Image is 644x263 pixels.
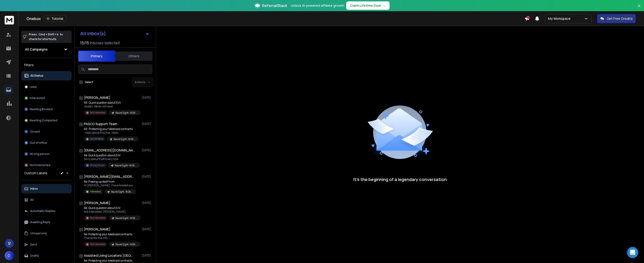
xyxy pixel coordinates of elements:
[346,1,390,10] button: Claim Lifetime Deal→
[21,93,72,103] button: Interested
[30,232,47,235] p: Unread only
[30,74,43,78] p: All Status
[90,243,105,246] p: Not Interested
[30,198,34,202] p: All
[90,40,120,46] h3: Inboxes selected
[142,227,152,231] p: [DATE]
[24,171,47,175] h3: Custom Labels
[30,96,45,100] p: Interested
[84,201,110,205] h1: [PERSON_NAME]
[142,148,152,152] p: [DATE]
[21,218,72,227] button: Awaiting Reply
[597,14,636,23] button: Get Free Credits
[21,138,72,147] button: Out of office
[21,184,72,193] button: Inbox
[30,243,37,246] p: Sent
[262,3,287,8] span: ReferralStack
[21,82,72,92] button: Lead
[84,210,140,214] p: Not interested. [PERSON_NAME],
[90,164,105,167] p: Wrong Person
[30,163,50,167] p: Not Interested
[84,131,139,135] p: --reply above this line-- Hello,
[80,31,106,36] h1: All Inbox(s)
[636,3,642,14] button: Close banner
[80,40,89,46] span: 15 / 15
[90,111,105,114] p: Not Interested
[142,122,152,126] p: [DATE]
[607,16,633,21] p: Get Free Credits
[30,220,50,224] p: Awaiting Reply
[84,157,140,161] p: Sorry about that! Every now
[30,254,39,258] p: Drafts
[84,105,140,108] p: Jordan, We do not have
[90,137,103,141] p: Out Of Office
[84,232,140,236] p: Re: Protecting your Medicaid contracts
[21,229,72,238] button: Unread only
[21,127,72,136] button: Closed
[548,16,572,21] p: My Workspace
[353,176,447,183] p: It’s the beginning of a legendary conversation
[84,259,140,263] p: Re: Protecting your Medicaid contracts
[26,15,525,22] div: Onebox
[84,180,136,184] p: Re: Freeing up staff from
[30,85,36,89] p: Lead
[111,190,133,194] p: Round Eight - 8/26 (Medicaid Compliance)
[76,29,153,38] button: All Inbox(s)
[21,105,72,114] button: Meeting Booked
[142,175,152,178] p: [DATE]
[30,130,40,133] p: Closed
[21,71,72,80] button: All Status
[142,96,152,99] p: [DATE]
[84,154,140,157] p: Re: Quick question about EVV
[85,80,93,84] label: Select
[21,240,72,249] button: Sent
[114,137,136,141] p: Round Eight - 8/26 (Medicaid Compliance)
[84,184,136,187] p: Hi [PERSON_NAME], I have booked you
[25,47,48,52] h1: All Campaigns
[90,190,101,193] p: Interested
[30,187,38,191] p: Inbox
[21,161,72,170] button: Not Interested
[30,141,47,145] p: Out of office
[90,216,105,220] p: Not Interested
[44,15,66,22] button: Tutorial
[115,111,138,115] p: Round Eight - 8/26 (Medicaid Compliance)
[84,127,139,131] p: RE: Protecting your Medicaid contracts
[29,32,63,41] p: Press to check for shortcuts.
[84,227,110,232] h1: [PERSON_NAME]
[84,122,117,126] h1: PASCO Support Team
[84,253,135,258] h1: Assisted Living Locators [GEOGRAPHIC_DATA]
[21,116,72,125] button: Meeting Completed
[30,152,50,156] p: Wrong person
[84,236,140,240] p: Thanks for the info. I
[84,206,140,210] p: Re: Quick question about EVV
[5,251,14,260] button: D
[30,119,57,122] p: Meeting Completed
[84,174,135,179] h1: [PERSON_NAME][EMAIL_ADDRESS][DOMAIN_NAME]
[115,164,137,167] p: Round Eight - 8/26 (Medicaid Compliance)
[142,254,152,257] p: [DATE]
[30,107,53,111] p: Meeting Booked
[84,101,140,105] p: RE: Quick question about EVV
[383,3,386,8] span: →
[21,45,72,54] button: All Campaigns
[38,32,59,37] span: Cmd + Shift + k
[84,95,110,100] h1: [PERSON_NAME]
[142,201,152,205] p: [DATE]
[115,243,138,246] p: Round Eight - 8/26 (Medicaid Compliance)
[115,216,138,220] p: Round Eight - 8/26 (Medicaid Compliance)
[78,51,115,62] button: Primary
[30,209,56,213] p: Automatic Replies
[21,195,72,205] button: All
[84,148,135,153] h1: [EMAIL_ADDRESS][DOMAIN_NAME]
[627,247,638,258] div: Open Intercom Messenger
[21,149,72,159] button: Wrong person
[21,251,72,260] button: Drafts
[115,51,152,61] button: Others
[291,3,344,8] p: Unlock AI-powered affiliate growth
[21,206,72,216] button: Automatic Replies
[21,62,72,68] h3: Filters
